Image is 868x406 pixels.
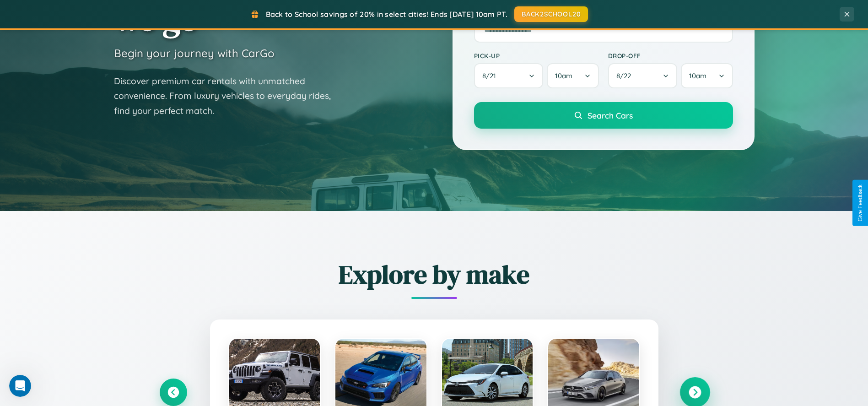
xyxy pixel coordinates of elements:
button: Search Cars [474,102,733,129]
label: Pick-up [474,52,599,60]
p: Discover premium car rentals with unmatched convenience. From luxury vehicles to everyday rides, ... [114,74,343,119]
h3: Begin your journey with CarGo [114,46,275,60]
span: Search Cars [588,110,633,120]
div: Give Feedback [857,184,863,222]
span: 8 / 21 [482,71,501,80]
iframe: Intercom live chat [9,375,31,397]
button: 8/21 [474,63,544,88]
span: Back to School savings of 20% in select cities! Ends [DATE] 10am PT. [266,10,507,19]
button: BACK2SCHOOL20 [514,6,588,22]
button: 10am [547,63,598,88]
span: 8 / 22 [616,71,636,80]
label: Drop-off [608,52,733,60]
span: 10am [555,71,572,80]
button: 8/22 [608,63,678,88]
span: 10am [689,71,706,80]
button: 10am [681,63,733,88]
h2: Explore by make [160,257,709,292]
